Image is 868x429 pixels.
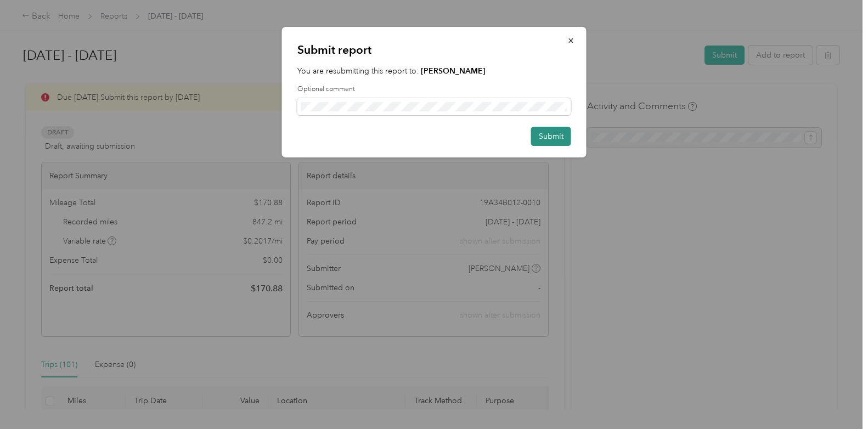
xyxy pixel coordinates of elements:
button: Submit [531,127,571,146]
p: Submit report [297,42,571,58]
p: You are resubmitting this report to: [297,65,571,77]
label: Optional comment [297,84,571,94]
strong: [PERSON_NAME] [421,66,486,76]
iframe: Everlance-gr Chat Button Frame [807,368,868,429]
